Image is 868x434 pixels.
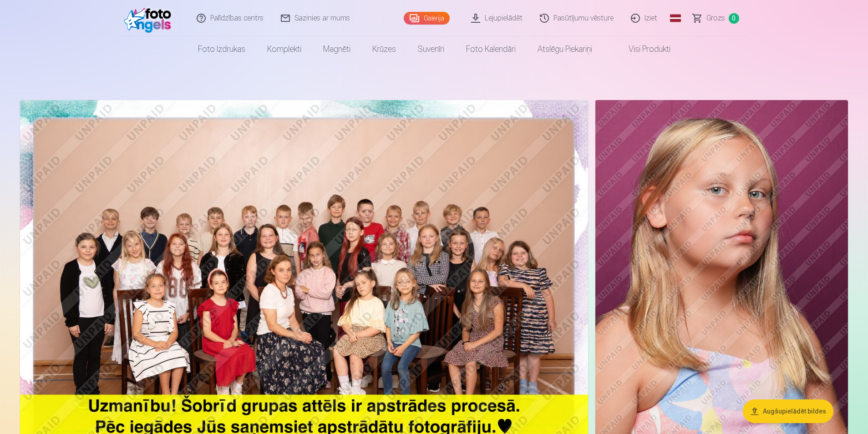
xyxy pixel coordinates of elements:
a: Foto izdrukas [187,36,256,62]
a: Visi produkti [603,36,681,62]
a: Galerija [404,12,450,25]
a: Krūzes [361,36,407,62]
a: Magnēti [312,36,361,62]
a: Atslēgu piekariņi [527,36,603,62]
a: Komplekti [256,36,312,62]
span: Grozs [706,13,725,24]
button: Augšupielādēt bildes [743,399,833,423]
a: Suvenīri [407,36,455,62]
img: /fa1 [124,4,176,33]
a: Foto kalendāri [455,36,527,62]
span: 0 [729,13,739,24]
